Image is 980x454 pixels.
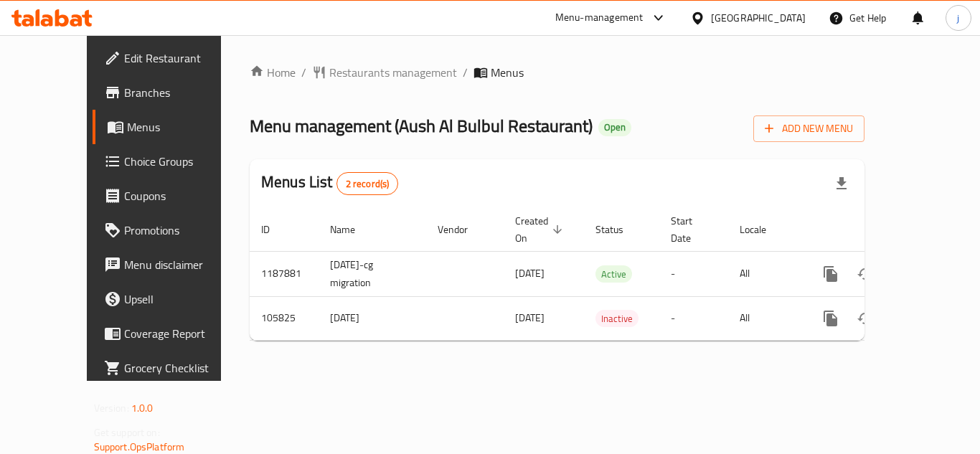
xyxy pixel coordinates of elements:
[598,119,631,136] div: Open
[261,171,398,195] h2: Menus List
[515,308,545,327] span: [DATE]
[463,64,468,81] li: /
[555,9,644,27] div: Menu-management
[337,177,398,191] span: 2 record(s)
[659,251,728,296] td: -
[671,212,711,247] span: Start Date
[711,10,806,26] div: [GEOGRAPHIC_DATA]
[93,41,250,75] a: Edit Restaurant
[124,187,239,204] span: Coupons
[595,266,632,283] span: Active
[93,144,250,179] a: Choice Groups
[728,251,802,296] td: All
[93,75,250,110] a: Branches
[93,213,250,247] a: Promotions
[515,212,567,247] span: Created On
[93,110,250,144] a: Menus
[765,120,853,138] span: Add New Menu
[659,296,728,340] td: -
[93,282,250,316] a: Upsell
[438,221,486,238] span: Vendor
[124,290,239,308] span: Upsell
[124,325,239,342] span: Coverage Report
[250,208,963,341] table: enhanced table
[595,221,642,238] span: Status
[753,115,864,142] button: Add New Menu
[802,208,963,252] th: Actions
[124,256,239,273] span: Menu disclaimer
[515,264,545,283] span: [DATE]
[250,64,296,81] a: Home
[312,64,457,81] a: Restaurants management
[330,221,374,238] span: Name
[319,251,426,296] td: [DATE]-cg migration
[598,121,631,133] span: Open
[131,399,154,417] span: 1.0.0
[848,301,882,336] button: Change Status
[250,64,864,81] nav: breadcrumb
[491,64,524,81] span: Menus
[728,296,802,340] td: All
[250,296,319,340] td: 105825
[261,221,288,238] span: ID
[127,118,239,136] span: Menus
[94,399,129,417] span: Version:
[93,316,250,351] a: Coverage Report
[957,10,959,26] span: j
[319,296,426,340] td: [DATE]
[94,423,160,442] span: Get support on:
[93,351,250,385] a: Grocery Checklist
[250,251,319,296] td: 1187881
[848,257,882,291] button: Change Status
[814,301,848,336] button: more
[740,221,785,238] span: Locale
[824,166,859,201] div: Export file
[301,64,306,81] li: /
[250,110,593,142] span: Menu management ( Aush Al Bulbul Restaurant )
[814,257,848,291] button: more
[595,311,639,327] span: Inactive
[93,179,250,213] a: Coupons
[93,247,250,282] a: Menu disclaimer
[124,359,239,377] span: Grocery Checklist
[124,153,239,170] span: Choice Groups
[124,222,239,239] span: Promotions
[329,64,457,81] span: Restaurants management
[124,84,239,101] span: Branches
[124,49,239,67] span: Edit Restaurant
